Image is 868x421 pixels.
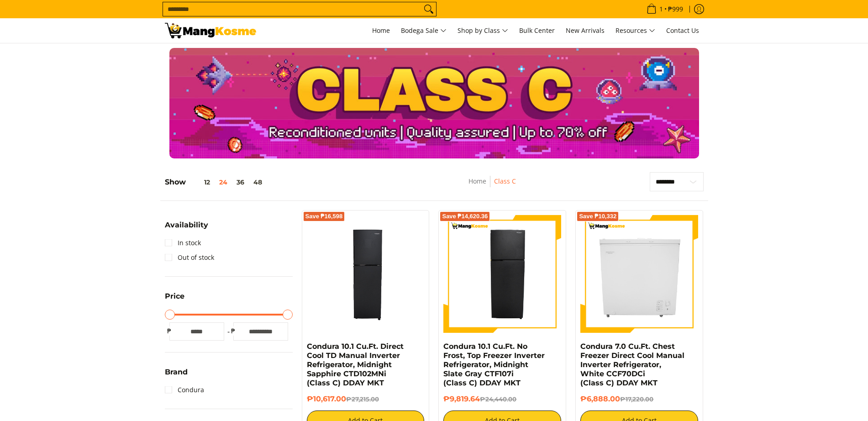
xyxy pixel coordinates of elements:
h6: ₱6,888.00 [580,395,698,404]
a: Home [468,177,486,185]
a: Condura 10.1 Cu.Ft. No Frost, Top Freezer Inverter Refrigerator, Midnight Slate Gray CTF107i (Cla... [443,342,545,387]
a: In stock [165,236,201,250]
a: Condura 10.1 Cu.Ft. Direct Cool TD Manual Inverter Refrigerator, Midnight Sapphire CTD102MNi (Cla... [307,342,404,387]
span: Save ₱10,332 [579,214,616,219]
h6: ₱9,819.64 [443,395,561,404]
span: Bodega Sale [401,25,447,37]
h5: Show [165,178,267,187]
img: Class C Home &amp; Business Appliances: Up to 70% Off l Mang Kosme [165,23,256,38]
a: Out of stock [165,250,214,265]
img: Condura 7.0 Cu.Ft. Chest Freezer Direct Cool Manual Inverter Refrigerator, White CCF70DCi (Class ... [580,215,698,333]
span: 1 [658,6,664,12]
a: Shop by Class [453,18,513,43]
summary: Open [165,368,188,383]
img: Condura 10.1 Cu.Ft. Direct Cool TD Manual Inverter Refrigerator, Midnight Sapphire CTD102MNi (Cla... [307,215,425,333]
a: New Arrivals [561,18,609,43]
h6: ₱10,617.00 [307,395,425,404]
del: ₱17,220.00 [620,395,653,403]
nav: Breadcrumbs [412,176,572,196]
button: Search [421,2,436,16]
a: Condura [165,383,204,397]
a: Condura 7.0 Cu.Ft. Chest Freezer Direct Cool Manual Inverter Refrigerator, White CCF70DCi (Class ... [580,342,684,387]
a: Bulk Center [515,18,559,43]
a: Class C [494,177,516,185]
span: Resources [615,25,655,37]
del: ₱24,440.00 [480,395,516,403]
summary: Open [165,221,208,236]
span: ₱999 [667,6,684,12]
span: Save ₱16,598 [305,214,343,219]
span: New Arrivals [566,26,605,35]
a: Home [368,18,395,43]
a: Resources [611,18,660,43]
img: Condura 10.1 Cu.Ft. No Frost, Top Freezer Inverter Refrigerator, Midnight Slate Gray CTF107i (Cla... [443,215,561,333]
a: Contact Us [662,18,704,43]
button: 36 [232,179,249,186]
summary: Open [165,293,184,307]
span: ₱ [165,326,174,336]
nav: Main Menu [265,18,704,43]
span: ₱ [229,326,238,336]
span: Home [372,26,390,35]
span: Save ₱14,620.36 [442,214,488,219]
a: Bodega Sale [396,18,451,43]
span: • [644,4,686,14]
button: 12 [186,179,215,186]
span: Price [165,293,184,300]
span: Availability [165,221,208,229]
del: ₱27,215.00 [346,395,379,403]
button: 24 [215,179,232,186]
span: Brand [165,368,188,376]
span: Bulk Center [519,26,555,35]
button: 48 [249,179,267,186]
span: Contact Us [666,26,699,35]
span: Shop by Class [458,25,508,37]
